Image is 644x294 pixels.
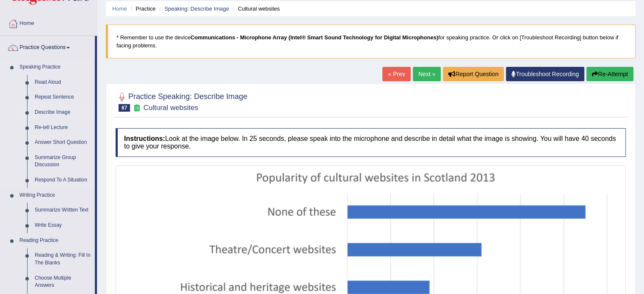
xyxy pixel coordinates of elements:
li: Practice [128,5,155,13]
li: Cultural websites [230,5,279,13]
blockquote: * Remember to use the device for speaking practice. Or click on [Troubleshoot Recording] button b... [106,25,636,58]
a: Home [112,5,127,12]
a: Troubleshoot Recording [506,67,584,81]
a: Answer Short Question [31,135,95,150]
a: Repeat Sentence [31,90,95,105]
button: Report Question [443,67,504,81]
small: Exam occurring question [132,104,141,112]
a: Describe Image [31,105,95,120]
a: Read Aloud [31,75,95,90]
h2: Practice Speaking: Describe Image [116,91,247,112]
a: Choose Multiple Answers [31,271,95,293]
a: Reading & Writing: Fill In The Blanks [31,248,95,270]
button: Re-Attempt [586,67,633,81]
a: Next » [413,67,441,81]
a: Speaking: Describe Image [164,5,229,12]
a: Respond To A Situation [31,173,95,188]
a: Writing Practice [16,188,95,203]
a: Practice Questions [0,36,95,57]
b: Communications - Microphone Array (Intel® Smart Sound Technology for Digital Microphones) [191,34,438,41]
a: Re-tell Lecture [31,120,95,135]
a: Write Essay [31,218,95,233]
a: Summarize Written Text [31,203,95,218]
a: Home [0,12,97,33]
a: « Prev [382,67,410,81]
a: Speaking Practice [16,60,95,75]
small: Cultural websites [144,104,198,112]
a: Summarize Group Discussion [31,150,95,173]
span: 67 [119,104,130,112]
b: Instructions: [124,135,165,142]
h4: Look at the image below. In 25 seconds, please speak into the microphone and describe in detail w... [116,128,626,157]
a: Reading Practice [16,233,95,248]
